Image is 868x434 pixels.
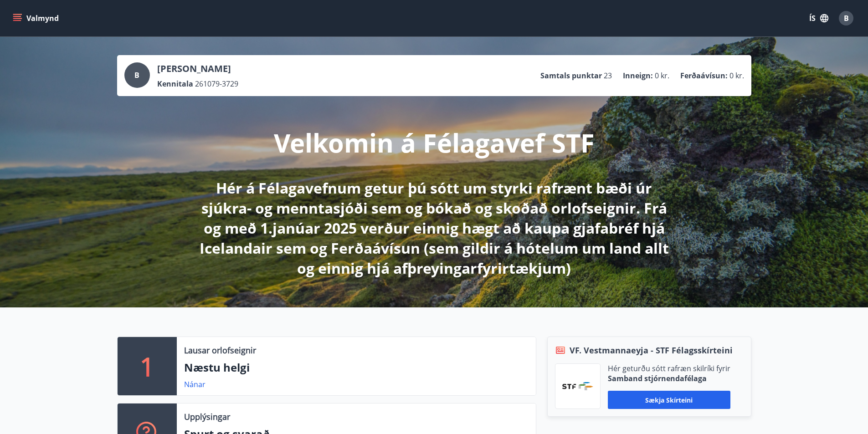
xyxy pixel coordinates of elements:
p: Ferðaávísun : [680,71,728,81]
p: Hér geturðu sótt rafræn skilríki fyrir [608,363,730,373]
span: 23 [604,71,612,81]
span: 261079-3729 [195,79,238,89]
span: 0 kr. [655,71,669,81]
p: Velkomin á Félagavef STF [274,125,595,160]
p: Lausar orlofseignir [184,344,256,356]
p: 1 [140,349,154,383]
img: vjCaq2fThgY3EUYqSgpjEiBg6WP39ov69hlhuPVN.png [562,382,593,390]
p: Inneign : [623,71,653,81]
a: Nánar [184,379,205,389]
span: VF. Vestmannaeyja - STF Félagsskírteini [570,344,733,356]
p: Kennitala [157,79,193,89]
span: 0 kr. [729,71,744,81]
button: Sækja skírteini [608,391,730,409]
button: B [835,7,857,29]
p: [PERSON_NAME] [157,62,238,75]
span: B [134,70,139,80]
button: menu [11,10,62,26]
p: Samtals punktar [540,71,602,81]
p: Hér á Félagavefnum getur þú sótt um styrki rafrænt bæði úr sjúkra- og menntasjóði sem og bókað og... [194,178,675,278]
p: Upplýsingar [184,411,230,423]
p: Næstu helgi [184,360,529,375]
span: B [844,13,849,23]
button: ÍS [804,10,833,26]
p: Samband stjórnendafélaga [608,373,730,383]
